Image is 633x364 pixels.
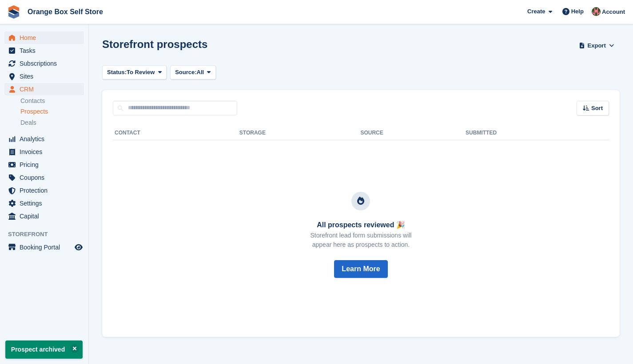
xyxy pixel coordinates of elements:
span: CRM [20,83,73,95]
h3: All prospects reviewed 🎉 [311,221,412,229]
span: Booking Portal [20,241,73,253]
span: Tasks [20,44,73,57]
h1: Storefront prospects [102,38,207,50]
a: menu [4,83,84,95]
span: Settings [20,197,73,210]
span: Sites [20,70,73,83]
a: menu [4,197,84,210]
span: Capital [20,210,73,222]
span: Help [571,7,584,16]
button: Source: All [170,65,216,80]
a: menu [4,44,84,57]
th: Source [360,126,466,140]
img: David Clark [592,7,601,16]
span: Deals [20,119,36,127]
a: menu [4,184,84,197]
p: Prospect archived [5,340,83,359]
a: Contacts [20,97,84,105]
button: Status: To Review [102,65,167,80]
a: Deals [20,118,84,127]
span: Export [588,41,606,50]
a: menu [4,241,84,253]
span: Invoices [20,146,73,158]
th: Storage [239,126,361,140]
a: Prospects [20,107,84,116]
span: Prospects [20,107,48,116]
a: Preview store [73,242,84,253]
span: All [197,68,204,77]
a: menu [4,158,84,171]
span: Account [602,8,625,16]
span: Protection [20,184,73,197]
span: Storefront [8,230,88,239]
span: Analytics [20,133,73,145]
th: Contact [113,126,239,140]
span: Coupons [20,171,73,184]
a: menu [4,171,84,184]
img: stora-icon-8386f47178a22dfd0bd8f6a31ec36ba5ce8667c1dd55bd0f319d3a0aa187defe.svg [7,5,20,19]
a: menu [4,133,84,145]
span: To Review [127,68,155,77]
span: Subscriptions [20,57,73,70]
span: Status: [107,68,127,77]
p: Storefront lead form submissions will appear here as prospects to action. [311,231,412,249]
span: Pricing [20,158,73,171]
button: Learn More [334,260,387,278]
a: Orange Box Self Store [24,4,107,19]
a: menu [4,32,84,44]
a: menu [4,57,84,70]
span: Create [527,7,545,16]
a: menu [4,210,84,222]
a: menu [4,146,84,158]
button: Export [577,38,616,53]
th: Submitted [466,126,609,140]
a: menu [4,70,84,83]
span: Home [20,32,73,44]
span: Source: [175,68,196,77]
span: Sort [591,104,603,113]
